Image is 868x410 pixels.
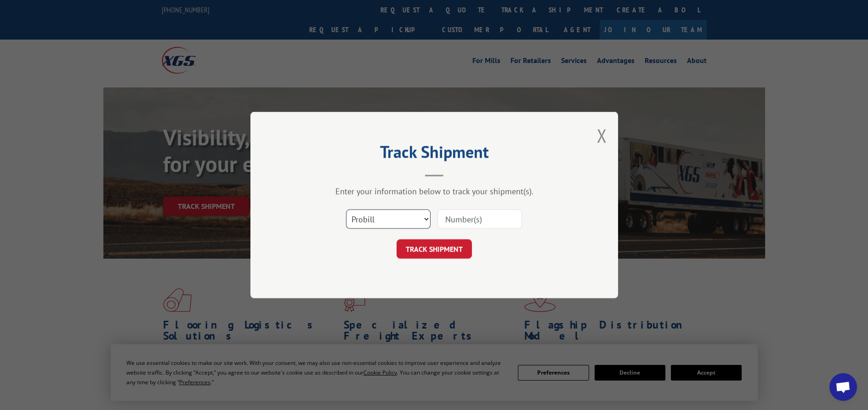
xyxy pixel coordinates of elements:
div: Enter your information below to track your shipment(s). [296,186,572,196]
h2: Track Shipment [296,145,572,163]
button: Close modal [596,123,607,148]
input: Number(s) [437,209,522,229]
div: Open chat [829,373,857,401]
button: TRACK SHIPMENT [397,239,472,259]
